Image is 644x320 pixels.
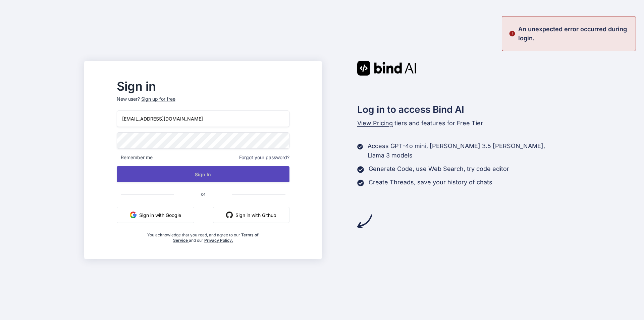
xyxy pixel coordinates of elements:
div: Sign up for free [141,96,175,102]
h2: Sign in [117,81,289,92]
img: google [130,212,137,218]
p: New user? [117,96,289,110]
img: github [226,212,233,218]
span: View Pricing [357,120,393,127]
p: Create Threads, save your history of chats [369,178,492,187]
img: alert [509,25,516,43]
p: An unexpected error occurred during login. [518,25,632,43]
input: Login or Email [117,110,289,127]
span: or [174,186,232,202]
button: Sign in with Google [117,207,194,223]
img: Bind AI logo [357,61,416,76]
button: Sign In [117,166,289,182]
p: Generate Code, use Web Search, try code editor [369,164,509,174]
a: Privacy Policy. [204,238,233,243]
a: Terms of Service [173,232,259,243]
button: Sign in with Github [213,207,289,223]
div: You acknowledge that you read, and agree to our and our [146,228,261,243]
span: Remember me [117,154,153,161]
p: Access GPT-4o mini, [PERSON_NAME] 3.5 [PERSON_NAME], Llama 3 models [368,141,560,160]
p: tiers and features for Free Tier [357,119,560,128]
h2: Log in to access Bind AI [357,102,560,117]
img: arrow [357,214,372,229]
span: Forgot your password? [239,154,289,161]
